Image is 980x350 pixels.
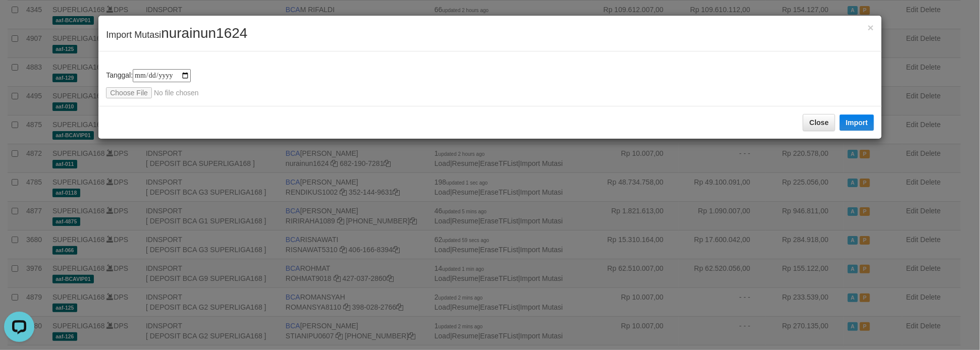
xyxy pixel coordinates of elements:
[803,114,835,131] button: Close
[106,30,247,40] span: Import Mutasi
[161,25,247,41] span: nurainun1624
[868,22,874,33] span: ×
[840,114,874,131] button: Import
[4,4,34,34] button: Open LiveChat chat widget
[106,69,874,98] div: Tanggal:
[868,22,874,33] button: Close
